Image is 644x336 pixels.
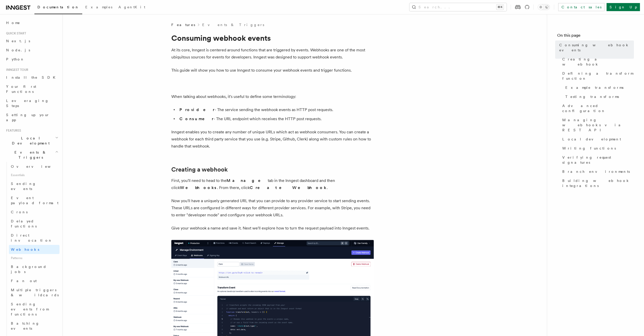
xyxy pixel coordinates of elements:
[115,2,148,14] a: AgentKit
[9,231,59,245] a: Direct invocation
[4,46,59,55] a: Node.js
[11,302,49,316] span: Sending events from functions
[557,40,634,55] a: Consuming webhook events
[202,22,264,27] a: Events & Triggers
[171,33,374,43] h1: Consuming webhook events
[560,167,634,176] a: Branch environments
[560,153,634,167] a: Verifying request signatures
[85,5,112,9] span: Examples
[171,225,374,232] p: Give your webhook a name and save it. Next we'll explore how to turn the request payload into Inn...
[409,3,507,11] button: Search...⌘K
[559,43,634,53] span: Consuming webhook events
[179,116,214,121] strong: Consumer
[558,3,605,11] a: Contact sales
[562,117,634,133] span: Managing webhooks via REST API
[4,96,59,110] a: Leveraging Steps
[562,103,634,113] span: Advanced configuration
[9,162,59,171] a: Overview
[179,107,215,112] strong: Provider
[178,115,374,122] li: - The URL endpoint which receives the HTTP post requests.
[607,3,640,11] a: Sign Up
[6,85,36,94] span: Your first Functions
[560,55,634,69] a: Creating a webhook
[6,39,30,43] span: Next.js
[4,18,59,27] a: Home
[9,319,59,333] a: Batching events
[6,48,30,52] span: Node.js
[9,207,59,217] a: Crons
[180,185,217,190] strong: Webhooks
[4,82,59,96] a: Your first Functions
[11,279,37,283] span: Fan out
[562,146,616,151] span: Writing functions
[4,68,28,72] span: Inngest tour
[9,179,59,193] a: Sending events
[9,217,59,231] a: Delayed functions
[538,4,550,10] button: Toggle dark mode
[11,164,63,169] span: Overview
[9,254,59,262] span: Patterns
[6,113,50,122] span: Setting up your app
[171,22,195,27] span: Features
[4,55,59,64] a: Python
[565,94,619,99] span: Testing transforms
[171,93,374,100] p: When talking about webhooks, it's useful to define some terminology:
[4,150,55,160] span: Events & Triggers
[4,110,59,124] a: Setting up your app
[11,196,58,205] span: Event payload format
[4,136,55,146] span: Local Development
[562,71,634,81] span: Defining a transform function
[11,210,28,214] span: Crons
[171,67,374,74] p: This guide will show you how to use Inngest to consume your webhook events and trigger functions.
[4,129,21,133] span: Features
[9,262,59,276] a: Background jobs
[563,92,634,101] a: Testing transforms
[496,5,504,10] kbd: ⌘K
[4,36,59,46] a: Next.js
[562,57,634,67] span: Creating a webhook
[11,247,39,251] span: Webhooks
[171,177,374,191] p: First, you'll need to head to the tab in the Inngest dashboard and then click . From there, click .
[6,20,20,25] span: Home
[6,99,49,108] span: Leveraging Steps
[562,169,630,174] span: Branch environments
[9,245,59,254] a: Webhooks
[560,115,634,135] a: Managing webhooks via REST API
[560,135,634,144] a: Local development
[9,285,59,300] a: Multiple triggers & wildcards
[9,171,59,179] span: Essentials
[4,73,59,82] a: Install the SDK
[565,85,624,90] span: Example transforms
[562,155,634,165] span: Verifying request signatures
[178,106,374,113] li: - The service sending the webhook events as HTTP post requests.
[557,32,634,40] h4: On this page
[37,5,79,9] span: Documentation
[11,219,37,228] span: Delayed functions
[6,75,58,79] span: Install the SDK
[82,2,115,14] a: Examples
[11,265,47,274] span: Background jobs
[171,47,374,61] p: At its core, Inngest is centered around functions that are triggered by events. Webhooks are one ...
[562,137,621,142] span: Local development
[171,166,228,173] a: Creating a webhook
[171,129,374,150] p: Inngest enables you to create any number of unique URLs which act as webhook consumers. You can c...
[560,176,634,190] a: Building webhook integrations
[560,144,634,153] a: Writing functions
[250,185,327,190] strong: Create Webhook
[560,69,634,83] a: Defining a transform function
[9,300,59,319] a: Sending events from functions
[563,83,634,92] a: Example transforms
[11,288,59,297] span: Multiple triggers & wildcards
[171,197,374,219] p: Now you'll have a uniquely generated URL that you can provide to any provider service to start se...
[34,2,82,14] a: Documentation
[226,178,268,183] strong: Manage
[9,276,59,285] a: Fan out
[11,233,52,242] span: Direct invocation
[11,182,36,191] span: Sending events
[9,193,59,207] a: Event payload format
[560,101,634,115] a: Advanced configuration
[4,134,59,148] button: Local Development
[562,178,634,188] span: Building webhook integrations
[4,148,59,162] button: Events & Triggers
[4,31,26,35] span: Quick start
